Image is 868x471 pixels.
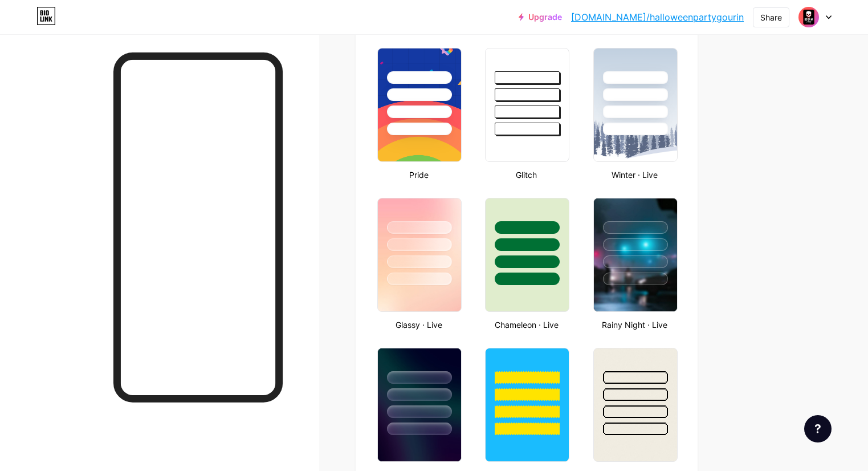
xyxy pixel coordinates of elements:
[760,11,782,23] div: Share
[374,319,463,331] div: Glassy · Live
[590,319,679,331] div: Rainy Night · Live
[571,10,744,24] a: [DOMAIN_NAME]/halloweenpartygourin
[519,13,562,22] a: Upgrade
[482,319,571,331] div: Chameleon · Live
[482,169,571,181] div: Glitch
[374,169,463,181] div: Pride
[590,169,679,181] div: Winter · Live
[798,6,820,28] img: halloweenpartygourin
